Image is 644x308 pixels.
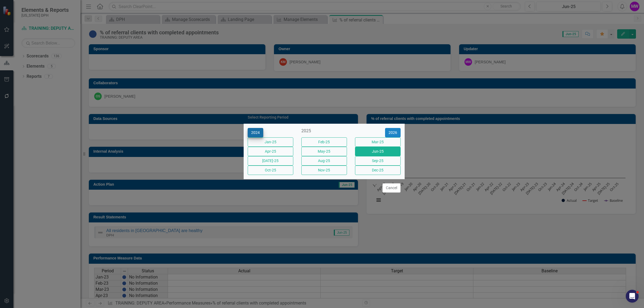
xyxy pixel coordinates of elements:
button: Oct-25 [248,166,293,175]
div: 2025 [301,128,347,134]
button: Apr-25 [248,147,293,156]
button: Dec-25 [355,166,401,175]
iframe: Intercom live chat [626,290,639,303]
button: Cancel [382,183,401,193]
button: 2024 [248,128,263,137]
button: Jan-25 [248,137,293,147]
button: Feb-25 [301,137,347,147]
button: Mar-25 [355,137,401,147]
button: Jun-25 [355,147,401,156]
div: Select Reporting Period [248,115,288,119]
button: 2026 [385,128,401,137]
button: Sep-25 [355,156,401,166]
button: Nov-25 [301,166,347,175]
button: May-25 [301,147,347,156]
button: Aug-25 [301,156,347,166]
button: [DATE]-25 [248,156,293,166]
